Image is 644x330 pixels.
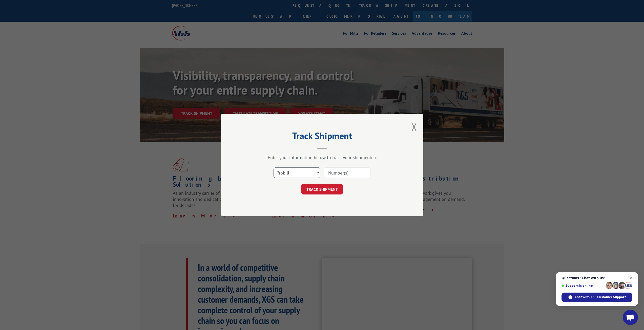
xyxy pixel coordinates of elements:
span: Questions? Chat with us! [562,276,632,280]
span: Support is online [562,284,604,288]
button: Close modal [411,120,417,134]
h2: Track Shipment [246,132,398,142]
div: Chat with XGS Customer Support [562,293,632,302]
button: TRACK SHIPMENT [301,184,343,194]
span: Close chat [628,275,634,281]
span: Chat with XGS Customer Support [575,295,626,299]
div: Enter your information below to track your shipment(s). [246,155,398,160]
input: Number(s) [324,167,370,178]
div: Open chat [623,310,638,325]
